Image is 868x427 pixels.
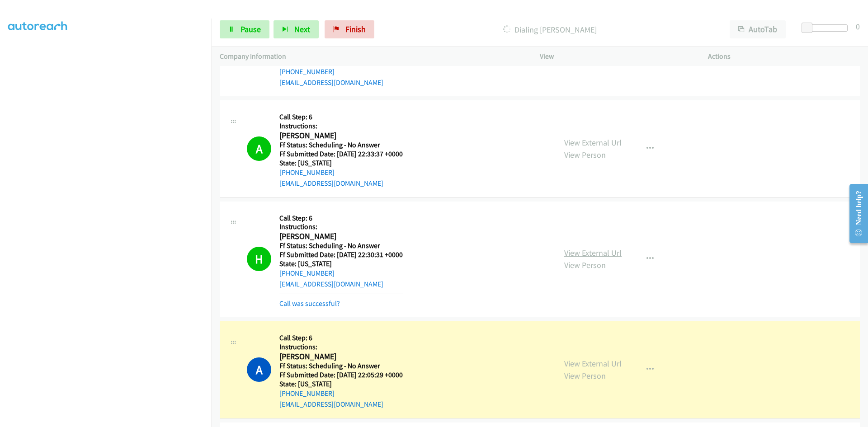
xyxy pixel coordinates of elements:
[279,150,403,159] h5: Ff Submitted Date: [DATE] 22:33:37 +0000
[279,269,335,277] a: [PHONE_NUMBER]
[345,24,366,34] span: Finish
[387,23,713,36] p: Dialing [PERSON_NAME]
[279,179,383,188] a: [EMAIL_ADDRESS][DOMAIN_NAME]
[279,400,383,408] a: [EMAIL_ADDRESS][DOMAIN_NAME]
[708,51,860,62] p: Actions
[279,131,403,141] h2: [PERSON_NAME]
[856,20,860,33] div: 0
[241,24,261,34] span: Pause
[279,231,403,242] h2: [PERSON_NAME]
[247,247,271,271] h1: H
[279,299,340,308] a: Call was successful?
[279,380,403,389] h5: State: [US_STATE]
[279,333,403,343] h5: Call Step: 6
[279,361,403,371] h5: Ff Status: Scheduling - No Answer
[279,259,403,268] h5: State: [US_STATE]
[279,389,335,398] a: [PHONE_NUMBER]
[842,178,868,249] iframe: Resource Center
[279,214,403,223] h5: Call Step: 6
[274,20,319,38] button: Next
[279,159,403,168] h5: State: [US_STATE]
[279,241,403,250] h5: Ff Status: Scheduling - No Answer
[279,78,383,87] a: [EMAIL_ADDRESS][DOMAIN_NAME]
[279,113,403,122] h5: Call Step: 6
[279,168,335,177] a: [PHONE_NUMBER]
[279,352,403,362] h2: [PERSON_NAME]
[564,137,622,148] a: View External Url
[279,250,403,259] h5: Ff Submitted Date: [DATE] 22:30:31 +0000
[279,67,335,76] a: [PHONE_NUMBER]
[564,248,622,258] a: View External Url
[564,371,606,381] a: View Person
[279,343,403,352] h5: Instructions:
[247,136,271,161] h1: A
[564,260,606,270] a: View Person
[220,51,524,62] p: Company Information
[806,24,848,32] div: Delay between calls (in seconds)
[540,51,692,62] p: View
[279,280,383,288] a: [EMAIL_ADDRESS][DOMAIN_NAME]
[247,357,271,382] h1: A
[294,24,310,34] span: Next
[279,141,403,150] h5: Ff Status: Scheduling - No Answer
[279,222,403,231] h5: Instructions:
[564,358,622,369] a: View External Url
[564,150,606,160] a: View Person
[220,20,269,38] a: Pause
[325,20,374,38] a: Finish
[279,371,403,380] h5: Ff Submitted Date: [DATE] 22:05:29 +0000
[279,122,403,131] h5: Instructions:
[730,20,786,38] button: AutoTab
